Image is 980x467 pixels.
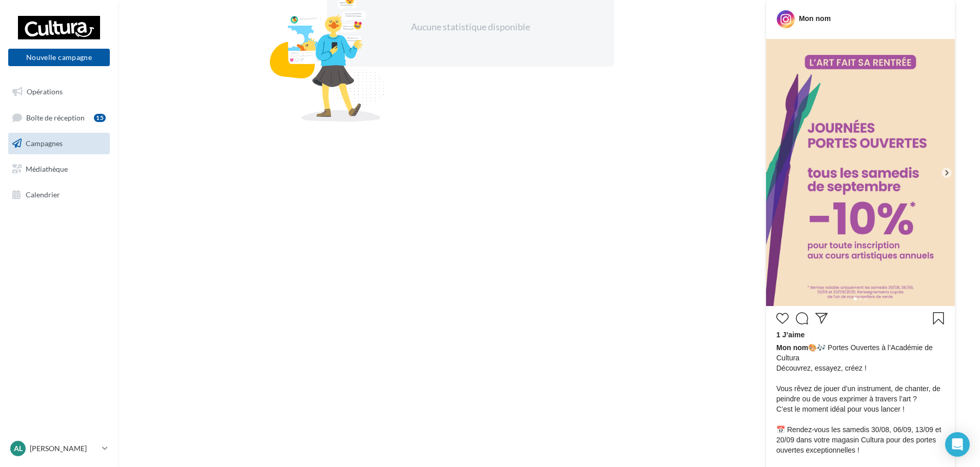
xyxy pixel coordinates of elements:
svg: Commenter [796,312,808,324]
div: Open Intercom Messenger [945,432,970,457]
a: Médiathèque [6,158,112,180]
a: Calendrier [6,184,112,206]
svg: Enregistrer [932,312,945,324]
a: Opérations [6,81,112,103]
span: Campagnes [26,139,63,148]
a: Al [PERSON_NAME] [8,439,110,458]
span: Opérations [27,87,63,96]
span: Mon nom [776,343,808,352]
a: Campagnes [6,133,112,154]
p: [PERSON_NAME] [30,443,98,454]
span: Médiathèque [26,165,68,173]
div: Mon nom [799,13,831,24]
span: Al [14,443,23,454]
a: Boîte de réception15 [6,107,112,129]
svg: J’aime [776,312,789,324]
span: Boîte de réception [26,113,85,121]
button: Nouvelle campagne [8,49,110,66]
div: 1 J’aime [776,330,945,342]
svg: Partager la publication [815,312,828,324]
div: Aucune statistique disponible [360,21,581,34]
span: Calendrier [26,190,60,198]
div: 15 [94,114,106,122]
